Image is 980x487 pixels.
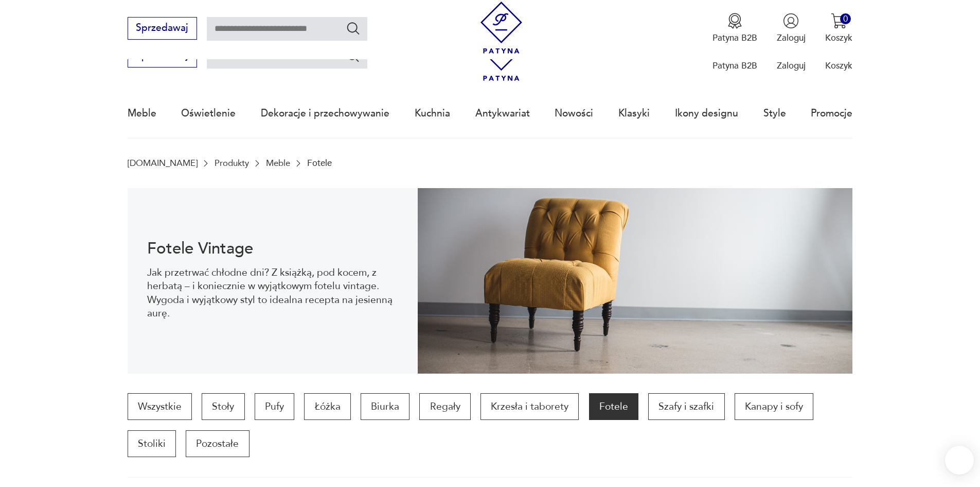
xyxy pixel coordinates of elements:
iframe: Smartsupp widget button [945,446,974,475]
button: Zaloguj [777,13,806,44]
button: Patyna B2B [712,13,757,44]
a: Kanapy i sofy [735,393,813,420]
a: Meble [266,158,290,168]
img: 9275102764de9360b0b1aa4293741aa9.jpg [418,188,853,374]
a: Meble [128,90,156,137]
a: Promocje [811,90,852,137]
a: Szafy i szafki [648,393,724,420]
a: Pufy [255,393,294,420]
p: Zaloguj [777,32,806,44]
a: Produkty [215,158,249,168]
img: Ikona medalu [727,13,743,29]
p: Koszyk [825,32,852,44]
a: [DOMAIN_NAME] [128,158,198,168]
button: Sprzedawaj [128,17,197,40]
a: Nowości [555,90,593,137]
a: Fotele [589,393,638,420]
img: Patyna - sklep z meblami i dekoracjami vintage [475,2,527,54]
a: Style [763,90,786,137]
div: 0 [840,13,851,24]
a: Pozostałe [186,430,249,457]
a: Klasyki [618,90,650,137]
img: Ikona koszyka [831,13,847,29]
button: Szukaj [346,48,361,63]
a: Antykwariat [475,90,530,137]
a: Dekoracje i przechowywanie [261,90,389,137]
p: Fotele [307,158,332,168]
button: 0Koszyk [825,13,852,44]
a: Sprzedawaj [128,53,197,61]
a: Kuchnia [415,90,450,137]
p: Jak przetrwać chłodne dni? Z książką, pod kocem, z herbatą – i koniecznie w wyjątkowym fotelu vin... [147,266,398,321]
a: Wszystkie [128,393,192,420]
a: Łóżka [304,393,350,420]
img: Ikonka użytkownika [783,13,799,29]
p: Patyna B2B [712,32,757,44]
a: Stoły [202,393,244,420]
h1: Fotele Vintage [147,241,398,256]
button: Szukaj [346,21,361,36]
a: Krzesła i taborety [480,393,579,420]
p: Zaloguj [777,60,806,72]
a: Oświetlenie [181,90,236,137]
a: Biurka [361,393,409,420]
a: Ikona medaluPatyna B2B [712,13,757,44]
a: Stoliki [128,430,176,457]
a: Sprzedawaj [128,25,197,33]
a: Ikony designu [675,90,738,137]
p: Koszyk [825,60,852,72]
a: Regały [419,393,470,420]
p: Patyna B2B [712,60,757,72]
